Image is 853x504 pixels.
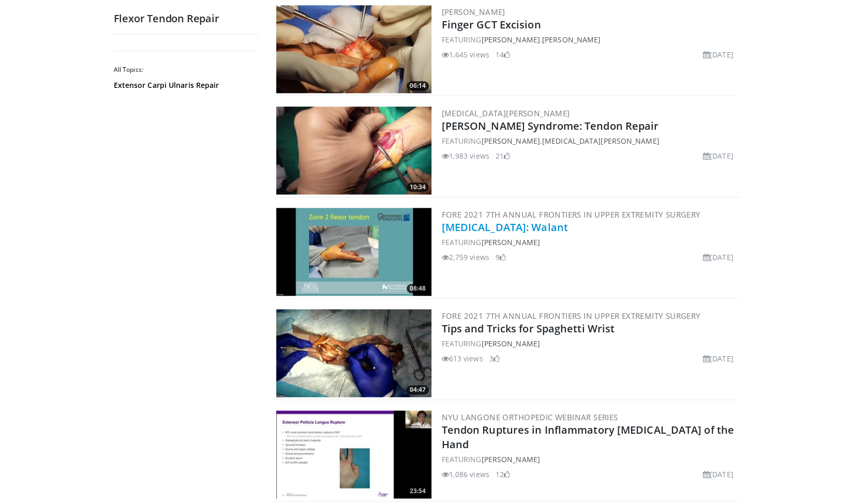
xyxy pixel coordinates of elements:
[114,12,259,25] h2: Flexor Tendon Repair
[276,309,431,397] a: 04:47
[703,252,734,263] li: [DATE]
[276,208,431,296] a: 08:48
[276,5,431,93] a: 06:14
[703,49,734,60] li: [DATE]
[496,150,510,161] li: 21
[442,108,570,118] a: [MEDICAL_DATA][PERSON_NAME]
[114,66,256,74] h2: All Topics:
[442,338,738,349] div: FEATURING
[276,5,431,93] img: 8bb4d2fc-50ae-4ea0-804e-46690f93f325.300x170_q85_crop-smart_upscale.jpg
[442,469,489,480] li: 1,086 views
[276,106,431,194] img: c2ac1c6a-568a-48f4-a22f-37e1d309a625.300x170_q85_crop-smart_upscale.jpg
[481,35,540,44] a: [PERSON_NAME]
[442,423,734,451] a: Tendon Ruptures in Inflammatory [MEDICAL_DATA] of the Hand
[481,237,540,247] a: [PERSON_NAME]
[407,486,429,496] span: 23:54
[542,35,601,44] a: [PERSON_NAME]
[442,412,618,422] a: NYU Langone Orthopedic Webinar Series
[442,237,738,248] div: FEATURING
[276,106,431,194] a: 10:34
[703,150,734,161] li: [DATE]
[703,469,734,480] li: [DATE]
[442,220,568,234] a: [MEDICAL_DATA]: Walant
[481,136,540,146] a: [PERSON_NAME]
[407,284,429,293] span: 08:48
[407,385,429,394] span: 04:47
[442,209,701,220] a: FORE 2021 7th Annual Frontiers in Upper Extremity Surgery
[489,353,500,364] li: 3
[276,208,431,296] img: ab16f780-3a1f-48ad-86a1-b9ababb681c0.300x170_q85_crop-smart_upscale.jpg
[442,18,541,32] a: Finger GCT Excision
[276,309,431,397] img: c3a873d3-bee6-4607-9ff6-b8c76bf3200e.300x170_q85_crop-smart_upscale.jpg
[114,80,253,90] a: Extensor Carpi Ulnaris Repair
[442,119,659,133] a: [PERSON_NAME] Syndrome: Tendon Repair
[481,339,540,348] a: [PERSON_NAME]
[496,469,510,480] li: 12
[276,410,431,498] img: 6a45309c-1644-4270-b6e9-7d886cd810b6.300x170_q85_crop-smart_upscale.jpg
[442,7,505,17] a: [PERSON_NAME]
[442,353,483,364] li: 613 views
[542,136,660,146] a: [MEDICAL_DATA][PERSON_NAME]
[442,454,738,465] div: FEATURING
[442,322,615,335] a: Tips and Tricks for Spaghetti Wrist
[407,182,429,192] span: 10:34
[442,252,489,263] li: 2,759 views
[496,49,510,60] li: 14
[481,454,540,464] a: [PERSON_NAME]
[442,135,738,146] div: FEATURING ,
[496,252,506,263] li: 9
[442,150,489,161] li: 1,983 views
[442,49,489,60] li: 1,645 views
[276,410,431,498] a: 23:54
[442,311,701,321] a: FORE 2021 7th Annual Frontiers in Upper Extremity Surgery
[407,81,429,90] span: 06:14
[703,353,734,364] li: [DATE]
[442,34,738,45] div: FEATURING ,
